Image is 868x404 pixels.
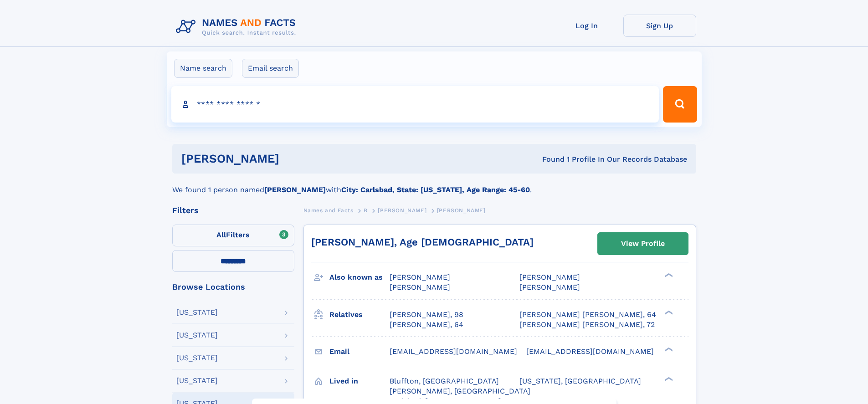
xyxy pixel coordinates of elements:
[329,307,390,322] h3: Relatives
[176,377,218,384] div: [US_STATE]
[390,377,499,385] span: Bluffton, [GEOGRAPHIC_DATA]
[181,153,411,164] h1: [PERSON_NAME]
[329,270,390,285] h3: Also known as
[437,207,486,214] span: [PERSON_NAME]
[526,347,654,356] span: [EMAIL_ADDRESS][DOMAIN_NAME]
[390,310,463,320] a: [PERSON_NAME], 98
[242,59,299,78] label: Email search
[171,86,659,123] input: search input
[663,376,673,382] div: ❯
[598,233,688,255] a: View Profile
[172,283,294,291] div: Browse Locations
[390,320,463,330] a: [PERSON_NAME], 64
[519,310,656,320] a: [PERSON_NAME] [PERSON_NAME], 64
[519,283,580,291] span: [PERSON_NAME]
[172,206,294,215] div: Filters
[176,309,218,316] div: [US_STATE]
[390,387,530,395] span: [PERSON_NAME], [GEOGRAPHIC_DATA]
[176,332,218,339] div: [US_STATE]
[390,283,450,291] span: [PERSON_NAME]
[411,154,687,164] div: Found 1 Profile In Our Records Database
[663,346,673,352] div: ❯
[329,373,390,389] h3: Lived in
[550,15,623,37] a: Log In
[519,377,641,385] span: [US_STATE], [GEOGRAPHIC_DATA]
[216,230,226,239] span: All
[663,309,673,315] div: ❯
[623,15,696,37] a: Sign Up
[390,347,517,356] span: [EMAIL_ADDRESS][DOMAIN_NAME]
[621,233,665,254] div: View Profile
[663,86,697,123] button: Search Button
[174,59,232,78] label: Name search
[378,207,426,214] span: [PERSON_NAME]
[519,273,580,281] span: [PERSON_NAME]
[519,320,655,330] a: [PERSON_NAME] [PERSON_NAME], 72
[264,185,326,194] b: [PERSON_NAME]
[176,354,218,362] div: [US_STATE]
[663,272,673,278] div: ❯
[172,225,294,246] label: Filters
[172,174,696,195] div: We found 1 person named with .
[378,205,426,216] a: [PERSON_NAME]
[390,273,450,281] span: [PERSON_NAME]
[172,15,303,39] img: Logo Names and Facts
[364,205,368,216] a: B
[364,207,368,214] span: B
[341,185,530,194] b: City: Carlsbad, State: [US_STATE], Age Range: 45-60
[329,344,390,359] h3: Email
[311,236,534,248] a: [PERSON_NAME], Age [DEMOGRAPHIC_DATA]
[303,205,354,216] a: Names and Facts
